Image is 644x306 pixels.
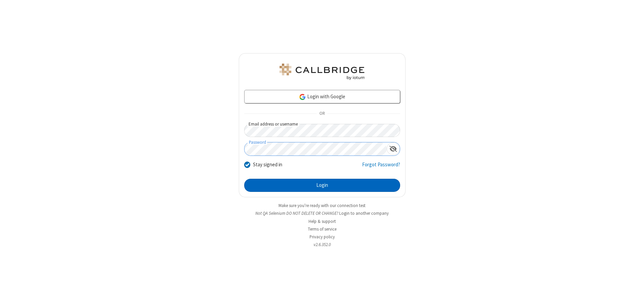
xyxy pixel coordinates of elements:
a: Help & support [309,218,336,224]
a: Login with Google [244,90,400,103]
button: Login to another company [339,210,389,216]
input: Password [245,142,387,156]
a: Forgot Password? [362,161,400,174]
label: Stay signed in [253,161,282,169]
li: Not QA Selenium DO NOT DELETE OR CHANGE? [239,210,406,216]
span: OR [317,109,327,118]
li: v2.6.352.0 [239,241,406,248]
a: Make sure you're ready with our connection test [279,203,365,208]
div: Show password [387,142,400,155]
img: google-icon.png [299,93,306,101]
button: Login [244,179,400,192]
img: QA Selenium DO NOT DELETE OR CHANGE [278,64,366,80]
a: Terms of service [308,226,336,232]
a: Privacy policy [310,234,335,240]
input: Email address or username [244,124,400,137]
